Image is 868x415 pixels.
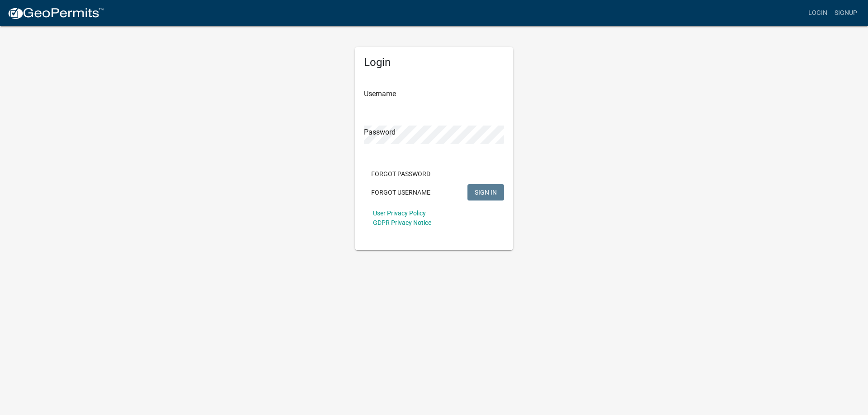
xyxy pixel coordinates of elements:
a: Signup [831,5,861,22]
a: Login [805,5,831,22]
a: User Privacy Policy [373,210,426,217]
button: SIGN IN [467,184,504,201]
button: Forgot Username [364,184,438,201]
span: SIGN IN [475,188,497,196]
a: GDPR Privacy Notice [373,219,431,226]
h5: Login [364,56,504,69]
button: Forgot Password [364,166,438,182]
